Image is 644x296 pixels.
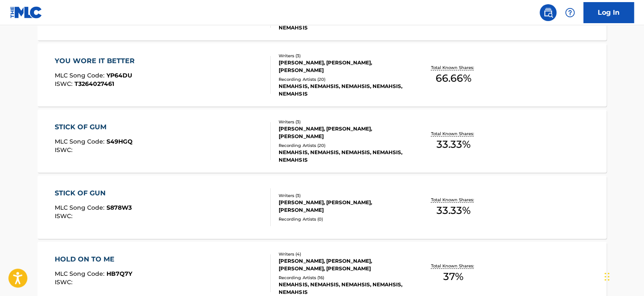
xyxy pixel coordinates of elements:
span: MLC Song Code : [55,270,106,277]
span: 66.66 % [435,71,471,86]
div: [PERSON_NAME], [PERSON_NAME], [PERSON_NAME], [PERSON_NAME] [279,257,406,272]
p: Total Known Shares: [431,197,476,203]
div: Writers ( 3 ) [279,119,406,125]
div: Help [562,4,578,21]
span: ISWC : [55,80,75,88]
p: Total Known Shares: [431,263,476,269]
div: YOU WORE IT BETTER [55,56,139,66]
span: ISWC : [55,212,75,220]
a: STICK OF GUNMLC Song Code:S878W3ISWC:Writers (3)[PERSON_NAME], [PERSON_NAME], [PERSON_NAME]Record... [37,176,607,239]
a: STICK OF GUMMLC Song Code:S49HGQISWC:Writers (3)[PERSON_NAME], [PERSON_NAME], [PERSON_NAME]Record... [37,109,607,173]
div: [PERSON_NAME], [PERSON_NAME], [PERSON_NAME] [279,59,406,74]
a: Public Search [540,4,556,21]
p: Total Known Shares: [431,64,476,71]
span: MLC Song Code : [55,72,106,79]
div: NEMAHSIS, NEMAHSIS, NEMAHSIS, NEMAHSIS, NEMAHSIS [279,149,406,164]
span: ISWC : [55,278,75,286]
a: Log In [583,2,634,23]
div: Recording Artists ( 0 ) [279,216,406,222]
div: NEMAHSIS, NEMAHSIS, NEMAHSIS, NEMAHSIS, NEMAHSIS [279,281,406,296]
div: Writers ( 3 ) [279,53,406,59]
span: MLC Song Code : [55,138,106,145]
div: [PERSON_NAME], [PERSON_NAME], [PERSON_NAME] [279,125,406,140]
div: Recording Artists ( 16 ) [279,275,406,281]
iframe: Chat Widget [602,256,644,296]
span: YP64DU [106,72,132,79]
img: search [543,8,553,18]
img: MLC Logo [10,6,43,19]
div: STICK OF GUN [55,188,132,198]
span: T3264027461 [75,80,114,88]
span: 33.33 % [436,203,470,218]
img: help [565,8,575,18]
span: ISWC : [55,146,75,154]
span: 33.33 % [436,137,470,152]
div: STICK OF GUM [55,122,133,132]
span: S878W3 [106,204,132,211]
div: [PERSON_NAME], [PERSON_NAME], [PERSON_NAME] [279,199,406,214]
div: Writers ( 3 ) [279,192,406,199]
div: Writers ( 4 ) [279,251,406,257]
div: NEMAHSIS, NEMAHSIS, NEMAHSIS, NEMAHSIS, NEMAHSIS [279,83,406,98]
span: MLC Song Code : [55,204,106,211]
p: Total Known Shares: [431,131,476,137]
div: Recording Artists ( 20 ) [279,142,406,149]
span: 37 % [443,269,463,284]
div: Drag [604,264,609,289]
div: Recording Artists ( 20 ) [279,76,406,83]
span: HB7Q7Y [106,270,132,277]
span: S49HGQ [106,138,133,145]
a: YOU WORE IT BETTERMLC Song Code:YP64DUISWC:T3264027461Writers (3)[PERSON_NAME], [PERSON_NAME], [P... [37,43,607,107]
div: HOLD ON TO ME [55,254,132,264]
